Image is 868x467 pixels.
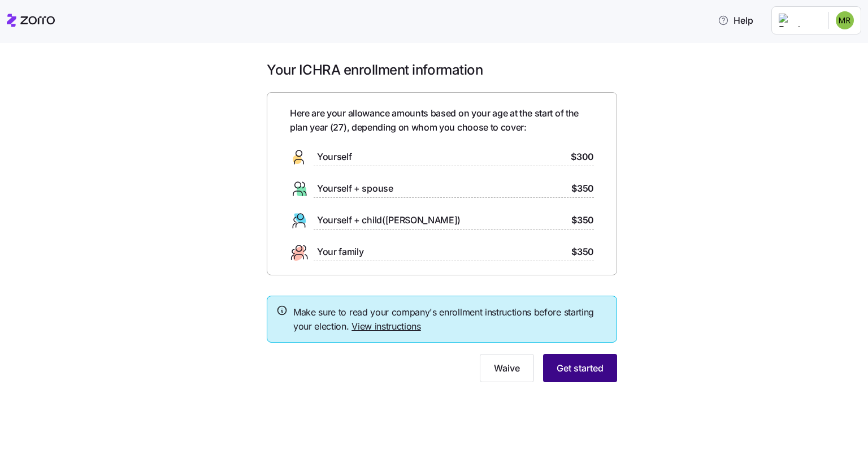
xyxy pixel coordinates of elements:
span: Make sure to read your company's enrollment instructions before starting your election. [293,305,607,334]
span: $300 [571,150,594,164]
h1: Your ICHRA enrollment information [267,61,617,79]
img: d8fe7b61dd3af4c52a7012ead2deff6b [836,11,854,29]
span: Here are your allowance amounts based on your age at the start of the plan year ( 27 ), depending... [290,106,594,135]
span: Yourself [317,150,351,164]
span: Yourself + spouse [317,181,393,196]
span: Your family [317,245,363,259]
span: Waive [494,361,520,375]
img: Employer logo [779,14,819,27]
span: $350 [571,245,594,259]
span: Yourself + child([PERSON_NAME]) [317,213,461,227]
span: $350 [571,213,594,227]
button: Help [709,9,762,32]
a: View instructions [351,321,421,332]
span: Help [718,14,753,27]
button: Get started [543,354,617,382]
span: $350 [571,181,594,196]
button: Waive [480,354,534,382]
span: Get started [557,361,604,375]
